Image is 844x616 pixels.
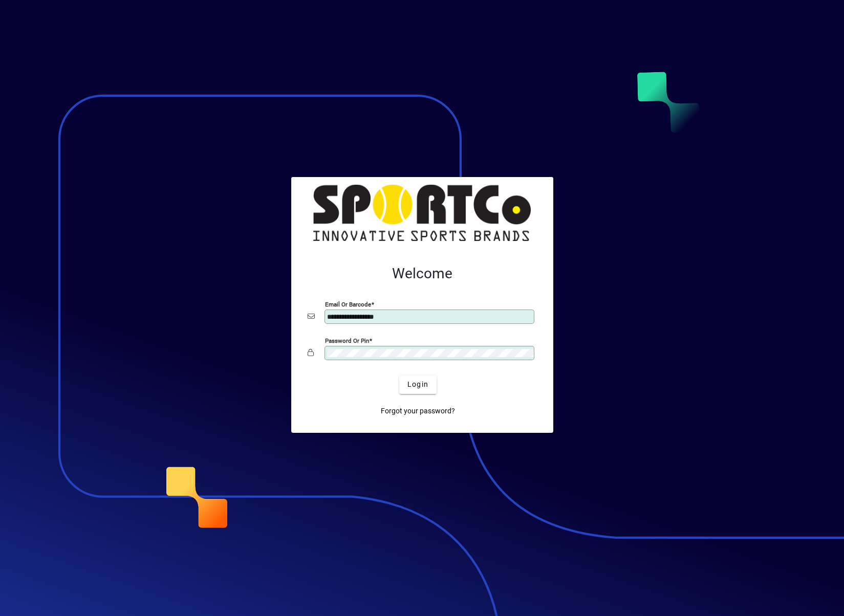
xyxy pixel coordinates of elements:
[399,376,437,394] button: Login
[325,337,369,344] mat-label: Password or Pin
[377,402,459,421] a: Forgot your password?
[308,265,537,282] h2: Welcome
[407,379,428,390] span: Login
[325,300,371,307] mat-label: Email or Barcode
[381,406,455,416] span: Forgot your password?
